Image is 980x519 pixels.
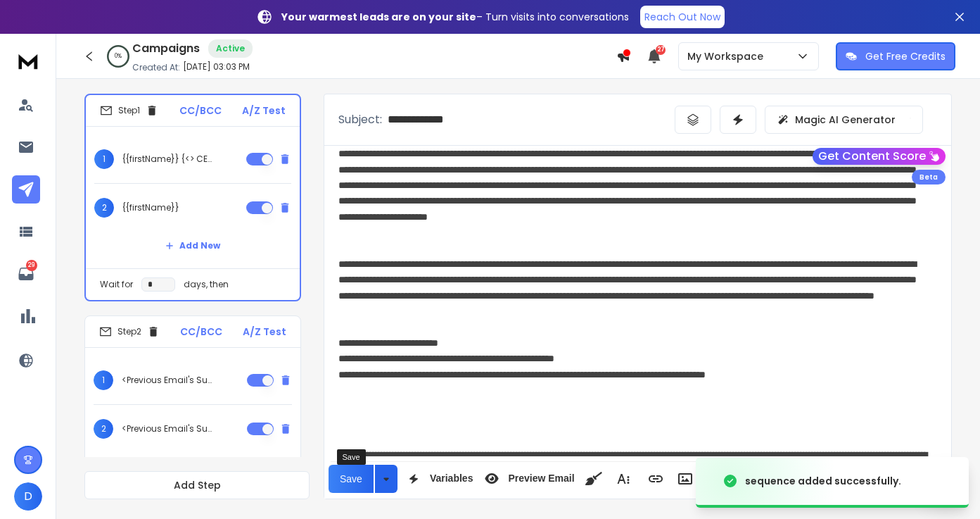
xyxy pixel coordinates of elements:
[94,198,114,218] span: 2
[115,52,122,61] p: 0 %
[281,10,629,24] p: – Turn visits into conversations
[338,111,382,128] p: Subject:
[836,42,955,70] button: Get Free Credits
[84,94,301,301] li: Step1CC/BCCA/Z Test1{{firstName}} {<> CEO Batch Invite|<> Founder Cohort Invitation|<> CEO Batch ...
[478,465,577,493] button: Preview Email
[180,325,222,339] p: CC/BCC
[122,423,212,434] p: <Previous Email's Subject>
[14,482,42,511] button: D
[610,465,637,493] button: More Text
[795,113,896,127] p: Magic AI Generator
[656,45,666,55] span: 27
[26,260,37,271] p: 29
[912,170,946,185] div: Beta
[14,48,42,74] img: logo
[12,260,40,288] a: 29
[672,465,699,493] button: Insert Image (⌘P)
[745,474,901,488] div: sequence added successfully.
[132,40,200,57] h1: Campaigns
[122,375,212,386] p: <Previous Email's Subject>
[642,465,669,493] button: Insert Link (⌘K)
[337,449,366,465] div: Save
[84,471,310,499] button: Add Step
[154,232,231,260] button: Add New
[865,49,946,63] p: Get Free Credits
[281,10,476,24] strong: Your warmest leads are on your site
[94,370,113,390] span: 1
[644,10,720,24] p: Reach Out Now
[208,39,253,58] div: Active
[329,465,374,493] button: Save
[122,154,212,165] p: {{firstName}} {<> CEO Batch Invite|<> Founder Cohort Invitation|<> CEO Batch Invite|<> Founder Ba...
[99,325,160,338] div: Step 2
[100,104,158,117] div: Step 1
[154,453,231,481] button: Add New
[813,148,946,165] button: Get Content Score
[100,279,133,290] p: Wait for
[427,473,476,484] span: Variables
[94,419,113,439] span: 2
[765,106,923,134] button: Magic AI Generator
[132,62,180,73] p: Created At:
[505,473,577,484] span: Preview Email
[84,315,301,490] li: Step2CC/BCCA/Z Test1<Previous Email's Subject>2<Previous Email's Subject>Add New
[242,104,286,118] p: A/Z Test
[687,49,769,63] p: My Workspace
[94,149,114,169] span: 1
[640,6,725,28] a: Reach Out Now
[122,202,179,213] p: {{firstName}}
[400,465,476,493] button: Variables
[184,279,229,290] p: days, then
[179,104,222,118] p: CC/BCC
[580,465,607,493] button: Clean HTML
[243,325,286,339] p: A/Z Test
[183,61,250,73] p: [DATE] 03:03 PM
